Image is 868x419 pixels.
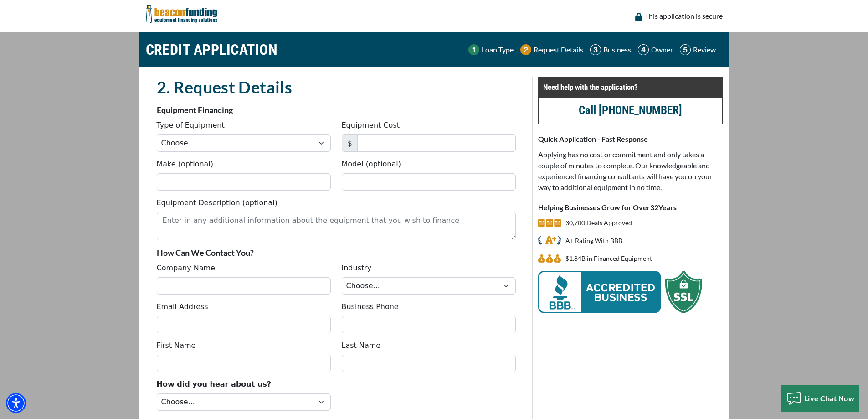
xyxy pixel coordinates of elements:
[804,394,855,403] span: Live Chat Now
[157,159,214,170] label: Make (optional)
[146,36,278,63] h1: CREDIT APPLICATION
[565,217,632,228] p: 30,700 Deals Approved
[6,393,26,413] div: Accessibility Menu
[579,103,682,117] a: call (312) 837-0611
[565,253,652,264] p: $1,835,148,213 in Financed Equipment
[538,134,723,145] p: Quick Application - Fast Response
[645,10,723,21] p: This application is secure
[781,385,859,412] button: Live Chat Now
[342,134,358,152] span: $
[342,263,372,274] label: Industry
[651,44,673,55] p: Owner
[157,340,196,351] label: First Name
[603,44,631,55] p: Business
[534,44,583,55] p: Request Details
[157,197,277,208] label: Equipment Description (optional)
[342,301,399,312] label: Business Phone
[157,379,272,390] label: How did you hear about us?
[157,301,208,312] label: Email Address
[342,340,381,351] label: Last Name
[543,82,718,93] p: Need help with the application?
[590,44,601,55] img: Step 3
[638,44,649,55] img: Step 4
[482,44,514,55] p: Loan Type
[635,13,642,21] img: lock icon to convery security
[538,271,702,313] img: BBB Acredited Business and SSL Protection
[650,203,658,212] span: 32
[693,44,716,55] p: Review
[520,44,531,55] img: Step 2
[342,120,400,131] label: Equipment Cost
[157,77,516,98] h2: 2. Request Details
[468,44,479,55] img: Step 1
[680,44,691,55] img: Step 5
[157,247,516,258] p: How Can We Contact You?
[342,379,480,414] iframe: reCAPTCHA
[565,235,622,246] p: A+ Rating With BBB
[538,202,723,213] p: Helping Businesses Grow for Over Years
[157,120,225,131] label: Type of Equipment
[342,159,401,170] label: Model (optional)
[157,104,516,115] p: Equipment Financing
[157,263,215,274] label: Company Name
[538,149,723,193] p: Applying has no cost or commitment and only takes a couple of minutes to complete. Our knowledgea...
